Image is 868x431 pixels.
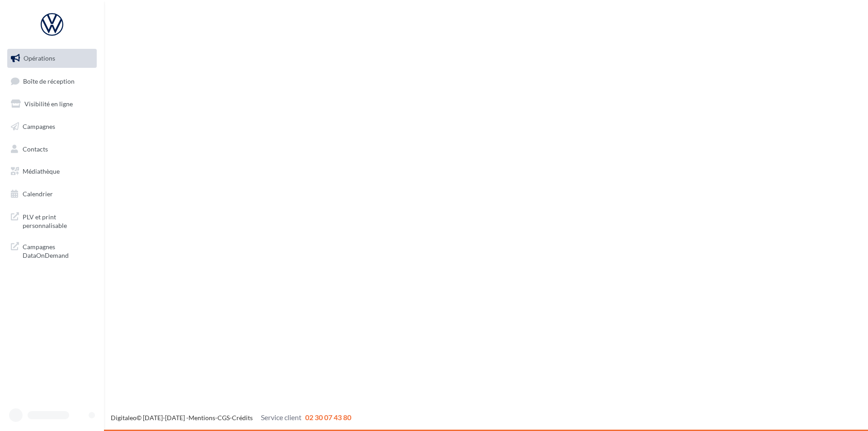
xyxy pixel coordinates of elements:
a: CGS [217,414,230,422]
span: © [DATE]-[DATE] - - - [111,414,351,422]
a: PLV et print personnalisable [5,207,99,234]
a: Campagnes [5,117,99,136]
a: Mentions [189,414,215,422]
a: Médiathèque [5,162,99,181]
span: Visibilité en ligne [24,100,73,108]
span: Campagnes [23,123,55,130]
a: Calendrier [5,185,99,204]
span: Calendrier [23,190,53,198]
a: Boîte de réception [5,71,99,91]
span: Service client [261,413,302,422]
a: Opérations [5,49,99,68]
span: Opérations [24,54,55,62]
a: Visibilité en ligne [5,95,99,114]
span: Médiathèque [23,167,60,175]
span: PLV et print personnalisable [23,211,93,230]
a: Contacts [5,140,99,159]
span: 02 30 07 43 80 [305,413,351,422]
a: Digitaleo [111,414,137,422]
a: Campagnes DataOnDemand [5,237,99,264]
span: Campagnes DataOnDemand [23,241,93,260]
span: Boîte de réception [23,77,75,85]
span: Contacts [23,145,48,152]
a: Crédits [232,414,253,422]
